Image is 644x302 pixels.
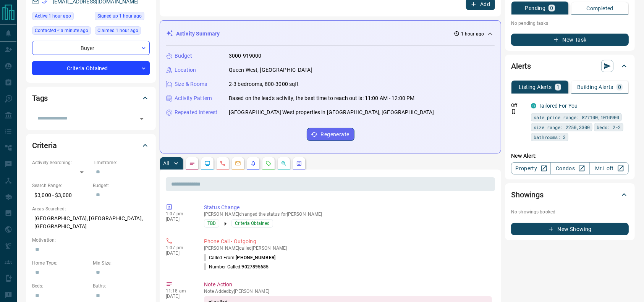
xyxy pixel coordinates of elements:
[32,260,89,266] p: Home Type:
[175,52,192,60] p: Budget
[511,186,629,204] div: Showings
[296,160,302,166] svg: Agent Actions
[93,182,150,189] p: Budget:
[175,108,217,116] p: Repeated Interest
[32,12,91,23] div: Mon Aug 18 2025
[204,160,210,166] svg: Lead Browsing Activity
[236,255,275,260] span: [PHONE_NUMBER]
[32,205,150,212] p: Areas Searched:
[589,162,629,174] a: Mr.Loft
[511,60,531,72] h2: Alerts
[93,260,150,266] p: Min Size:
[235,220,270,227] span: Criteria Obtained
[534,133,566,141] span: bathrooms: 3
[95,12,150,23] div: Mon Aug 18 2025
[229,66,312,74] p: Queen West, [GEOGRAPHIC_DATA]
[175,66,196,74] p: Location
[550,162,590,174] a: Condos
[35,12,71,20] span: Active 1 hour ago
[32,237,150,244] p: Motivation:
[204,289,492,294] p: Note Added by [PERSON_NAME]
[511,57,629,75] div: Alerts
[32,159,89,166] p: Actively Searching:
[204,237,492,245] p: Phone Call - Outgoing
[166,250,193,256] p: [DATE]
[511,109,516,114] svg: Push Notification Only
[511,152,629,160] p: New Alert:
[93,283,150,289] p: Baths:
[511,223,629,235] button: New Showing
[577,84,613,90] p: Building Alerts
[95,26,150,37] div: Mon Aug 18 2025
[189,160,195,166] svg: Notes
[32,41,150,55] div: Buyer
[166,211,193,216] p: 1:07 pm
[242,264,269,270] span: 9027895685
[97,27,138,34] span: Claimed 1 hour ago
[204,254,275,261] p: Called From:
[32,283,89,289] p: Beds:
[618,84,621,90] p: 0
[204,245,492,251] p: [PERSON_NAME] called [PERSON_NAME]
[204,281,492,289] p: Note Action
[531,103,536,108] div: condos.ca
[550,5,553,11] p: 0
[511,162,550,174] a: Property
[525,5,546,11] p: Pending
[176,30,220,38] p: Activity Summary
[557,84,560,90] p: 1
[265,160,272,166] svg: Requests
[204,203,492,212] p: Status Change
[534,123,590,131] span: size range: 2250,3300
[229,108,434,116] p: [GEOGRAPHIC_DATA] West properties in [GEOGRAPHIC_DATA], [GEOGRAPHIC_DATA]
[32,189,89,202] p: $3,000 - $3,000
[281,160,287,166] svg: Opportunities
[250,160,256,166] svg: Listing Alerts
[511,208,629,215] p: No showings booked
[32,182,89,189] p: Search Range:
[207,220,216,227] span: TBD
[32,89,150,107] div: Tags
[32,136,150,155] div: Criteria
[166,245,193,250] p: 1:07 pm
[511,18,629,29] p: No pending tasks
[235,160,241,166] svg: Emails
[511,189,544,201] h2: Showings
[534,113,619,121] span: sale price range: 827100,1010900
[461,31,484,37] p: 1 hour ago
[32,26,91,37] div: Mon Aug 18 2025
[175,94,212,102] p: Activity Pattern
[166,294,193,299] p: [DATE]
[511,34,629,46] button: New Task
[32,92,48,104] h2: Tags
[175,80,207,88] p: Size & Rooms
[166,288,193,294] p: 11:18 am
[229,94,415,102] p: Based on the lead's activity, the best time to reach out is: 11:00 AM - 12:00 PM
[35,27,88,34] span: Contacted < a minute ago
[163,161,169,166] p: All
[32,61,150,75] div: Criteria Obtained
[229,52,261,60] p: 3000-919000
[204,263,269,270] p: Number Called:
[32,212,150,233] p: [GEOGRAPHIC_DATA], [GEOGRAPHIC_DATA], [GEOGRAPHIC_DATA]
[597,123,621,131] span: beds: 2-2
[32,139,57,152] h2: Criteria
[166,216,193,222] p: [DATE]
[511,102,526,109] p: Off
[539,103,578,109] a: Tailored For You
[93,159,150,166] p: Timeframe:
[519,84,552,90] p: Listing Alerts
[97,12,142,20] span: Signed up 1 hour ago
[229,80,299,88] p: 2-3 bedrooms, 800-3000 sqft
[136,113,147,124] button: Open
[586,6,613,11] p: Completed
[307,128,354,141] button: Regenerate
[166,27,495,41] div: Activity Summary1 hour ago
[220,160,226,166] svg: Calls
[204,212,492,217] p: [PERSON_NAME] changed the status for [PERSON_NAME]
